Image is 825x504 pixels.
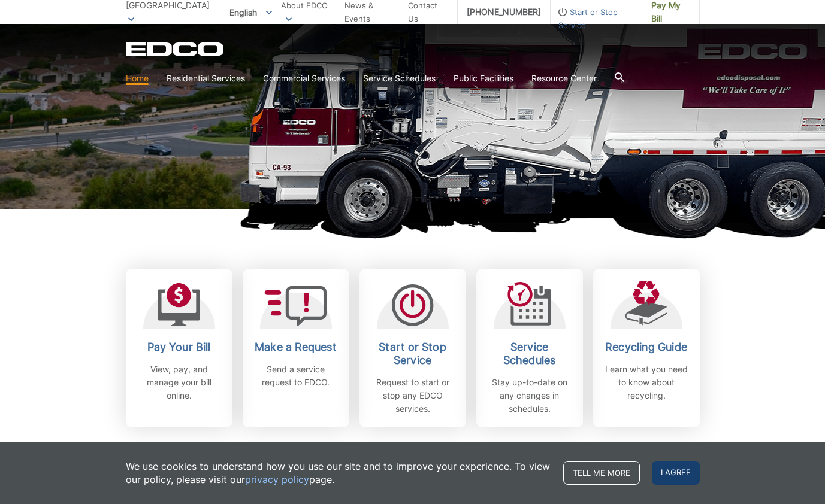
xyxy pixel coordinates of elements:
a: Tell me more [563,461,640,485]
h2: Recycling Guide [602,341,691,354]
p: Request to start or stop any EDCO services. [368,376,457,415]
h2: Make a Request [252,341,340,354]
a: EDCD logo. Return to the homepage. [126,42,225,56]
a: Make a Request Send a service request to EDCO. [243,269,349,427]
span: English [220,2,281,22]
h2: Start or Stop Service [368,341,457,367]
p: Send a service request to EDCO. [252,363,340,389]
p: View, pay, and manage your bill online. [135,363,223,402]
a: Residential Services [167,72,245,85]
a: Recycling Guide Learn what you need to know about recycling. [593,269,700,427]
a: Service Schedules Stay up-to-date on any changes in schedules. [476,269,583,427]
a: Service Schedules [363,72,436,85]
h2: Service Schedules [485,341,574,367]
a: Public Facilities [454,72,513,85]
p: Learn what you need to know about recycling. [602,363,691,402]
p: We use cookies to understand how you use our site and to improve your experience. To view our pol... [126,460,551,486]
a: Commercial Services [263,72,345,85]
a: privacy policy [245,473,309,486]
h2: Pay Your Bill [135,341,223,354]
p: Stay up-to-date on any changes in schedules. [485,376,574,415]
a: Resource Center [531,72,597,85]
a: Pay Your Bill View, pay, and manage your bill online. [126,269,232,427]
a: Home [126,72,149,85]
span: I agree [652,461,700,485]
